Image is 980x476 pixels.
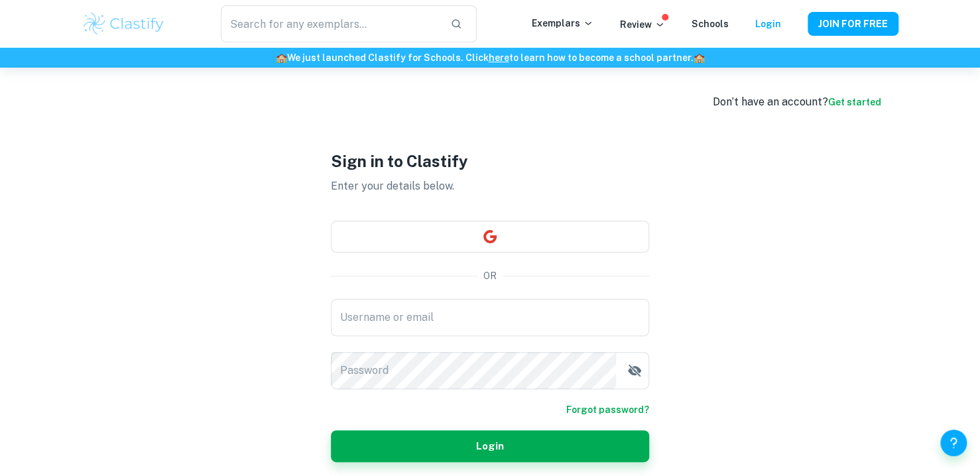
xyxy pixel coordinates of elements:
[808,12,898,36] button: JOIN FOR FREE
[82,11,166,37] img: Clastify logo
[331,430,649,462] button: Login
[713,94,881,110] div: Don’t have an account?
[566,402,649,417] a: Forgot password?
[694,52,705,63] span: 🏫
[532,16,593,30] p: Exemplars
[620,17,665,32] p: Review
[276,52,287,63] span: 🏫
[483,268,497,283] p: OR
[940,430,967,456] button: Help and Feedback
[755,19,781,29] a: Login
[3,50,977,65] h6: We just launched Clastify for Schools. Click to learn how to become a school partner.
[828,97,881,107] a: Get started
[221,5,440,42] input: Search for any exemplars...
[489,52,509,63] a: here
[692,19,729,29] a: Schools
[331,149,649,173] h1: Sign in to Clastify
[331,178,649,194] p: Enter your details below.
